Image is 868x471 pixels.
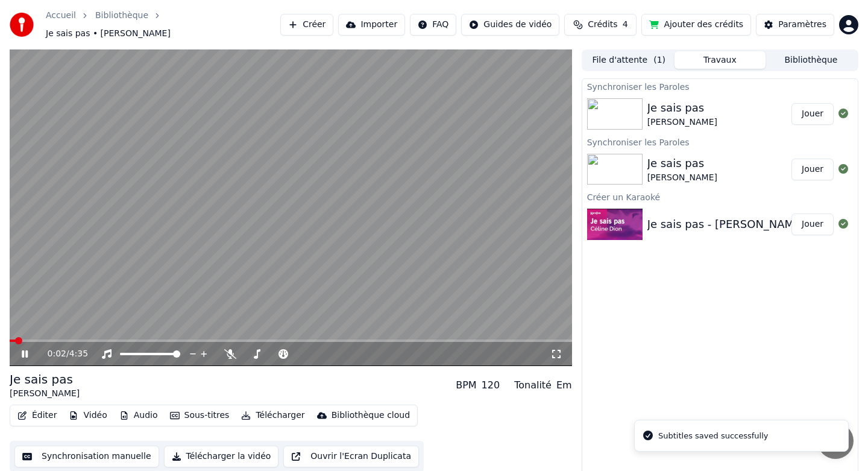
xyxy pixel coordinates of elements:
[778,19,826,31] div: Paramètres
[283,446,419,467] button: Ouvrir l'Ecran Duplicata
[647,116,717,128] div: [PERSON_NAME]
[46,10,280,40] nav: breadcrumb
[791,159,834,180] button: Jouer
[10,13,34,37] img: youka
[10,371,80,388] div: Je sais pas
[675,51,766,69] button: Travaux
[766,51,857,69] button: Bibliothèque
[165,407,234,424] button: Sous-titres
[13,407,61,424] button: Éditer
[46,10,76,22] a: Accueil
[164,446,279,467] button: Télécharger la vidéo
[582,189,858,204] div: Créer un Karaoké
[791,103,834,125] button: Jouer
[332,409,410,422] div: Bibliothèque cloud
[64,407,112,424] button: Vidéo
[514,378,552,393] div: Tonalité
[46,28,171,40] span: Je sais pas • [PERSON_NAME]
[641,14,751,36] button: Ajouter des crédits
[48,348,66,360] span: 0:02
[582,79,858,93] div: Synchroniser les Paroles
[236,407,309,424] button: Télécharger
[410,14,456,36] button: FAQ
[338,14,405,36] button: Importer
[588,19,617,31] span: Crédits
[482,378,500,393] div: 120
[658,430,768,442] div: Subtitles saved successfully
[583,51,675,69] button: File d'attente
[756,14,834,36] button: Paramètres
[647,100,717,116] div: Je sais pas
[791,213,834,235] button: Jouer
[582,134,858,149] div: Synchroniser les Paroles
[280,14,333,36] button: Créer
[69,348,88,360] span: 4:35
[95,10,148,22] a: Bibliothèque
[647,155,717,172] div: Je sais pas
[14,446,159,467] button: Synchronisation manuelle
[556,378,572,393] div: Em
[115,407,163,424] button: Audio
[647,172,717,184] div: [PERSON_NAME]
[48,348,77,360] div: /
[10,388,80,400] div: [PERSON_NAME]
[456,378,476,393] div: BPM
[564,14,637,36] button: Crédits4
[623,19,628,31] span: 4
[653,54,665,66] span: ( 1 )
[461,14,559,36] button: Guides de vidéo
